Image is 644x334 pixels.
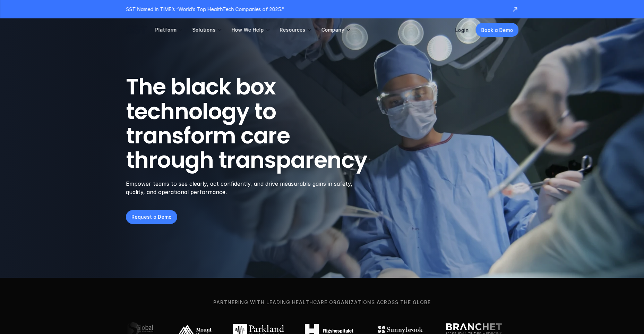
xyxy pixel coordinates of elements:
p: Resources [280,27,305,33]
a: Platform [155,18,184,41]
p: Book a Demo [481,26,513,34]
p: How We Help [231,27,264,33]
p: Partnering with leading healthcare organizations across the globe [12,299,632,306]
a: Login [455,27,469,33]
p: Request a Demo [131,213,172,220]
p: SST Named in TIME’s “World’s Top HealthTech Companies of 2025." [126,6,505,13]
p: Platform [155,27,176,33]
p: Solutions [192,27,215,33]
a: Book a Demo [475,23,518,37]
p: Empower teams to see clearly, act confidently, and drive measurable gains in safety, quality, and... [126,179,361,196]
p: Company [321,27,344,33]
h1: The black box technology to transform care through transparency [126,75,401,173]
a: Request a Demo [126,210,177,224]
img: SST logo [126,24,147,36]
